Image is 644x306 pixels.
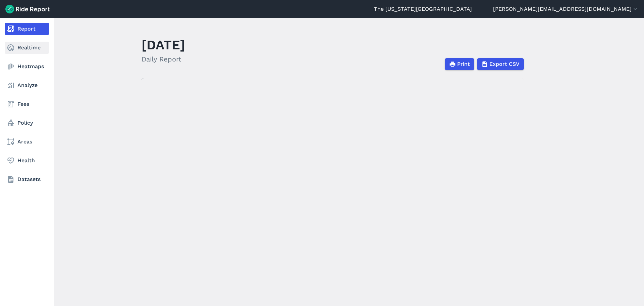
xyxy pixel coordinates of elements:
h2: Daily Report [142,54,185,64]
a: Health [5,155,49,167]
a: Realtime [5,42,49,54]
h1: [DATE] [142,36,185,54]
img: Ride Report [5,5,50,13]
button: Export CSV [477,58,524,70]
a: Report [5,23,49,35]
span: Export CSV [489,60,520,68]
a: The [US_STATE][GEOGRAPHIC_DATA] [374,5,472,13]
button: Print [445,58,474,70]
a: Datasets [5,173,49,185]
a: Fees [5,98,49,110]
a: Analyze [5,79,49,91]
span: Print [457,60,470,68]
a: Policy [5,117,49,129]
a: Heatmaps [5,60,49,73]
a: Areas [5,136,49,148]
button: [PERSON_NAME][EMAIL_ADDRESS][DOMAIN_NAME] [493,5,639,13]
